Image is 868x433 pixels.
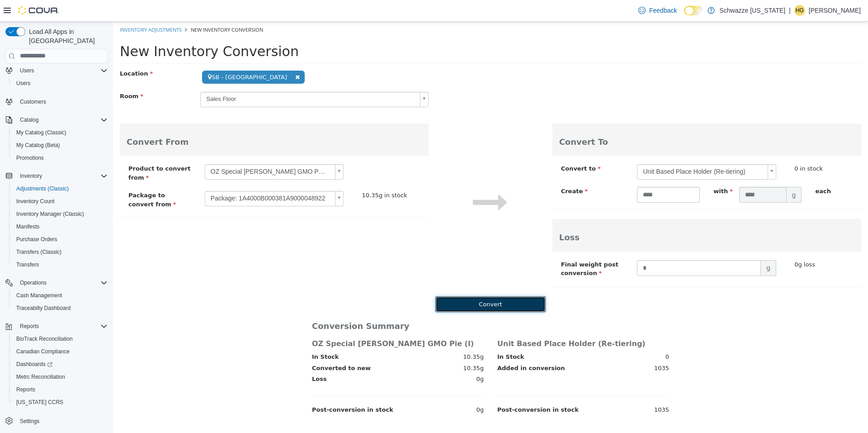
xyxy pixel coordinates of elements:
span: Inventory Manager (Classic) [16,210,84,218]
span: 0g [363,353,371,362]
button: Settings [2,414,111,427]
a: Manifests [13,221,43,232]
a: Dashboards [13,359,56,370]
div: 0 in stock [681,143,735,152]
button: Metrc Reconciliation [9,371,111,383]
span: Reports [13,384,108,395]
span: Feedback [649,6,677,15]
button: My Catalog (Beta) [9,139,111,152]
label: Post-conversion in stock [199,384,280,393]
span: 1035 [541,342,556,351]
span: Transfers [16,261,39,268]
span: Manifests [16,223,39,230]
a: Inventory Manager (Classic) [13,209,88,219]
span: 0g [363,384,371,393]
a: Cash Management [13,290,66,301]
button: Inventory [16,171,46,181]
span: Promotions [16,154,44,162]
span: with [600,166,620,173]
span: 1035 [541,384,556,393]
a: Reports [13,384,39,395]
button: Adjustments (Classic) [9,182,111,195]
span: Final weight post conversion [448,239,505,255]
span: Operations [20,279,47,286]
span: HG [796,5,804,16]
span: Transfers [13,259,108,270]
span: Purchase Orders [16,236,57,243]
button: BioTrack Reconciliation [9,333,111,345]
button: Reports [16,321,42,332]
p: | [789,5,791,16]
span: Metrc Reconciliation [13,371,108,382]
span: g [648,238,663,254]
button: Inventory Count [9,195,111,208]
button: Users [9,77,111,90]
p: [PERSON_NAME] [809,5,861,16]
p: Schwazze [US_STATE] [719,5,785,16]
span: 0 [552,331,556,340]
h3: Loss [446,211,741,220]
span: 10.35g [350,331,371,340]
div: 10.35g in stock [249,169,302,178]
label: In Stock [384,331,411,340]
label: Post-conversion in stock [384,384,466,393]
button: Customers [2,95,111,108]
button: Catalog [2,114,111,126]
h3: Convert To [446,116,741,125]
span: BioTrack Reconciliation [13,333,108,344]
img: Cova [18,6,59,15]
span: Users [16,65,108,76]
span: Dark Mode [684,15,684,16]
button: Operations [2,276,111,289]
span: g [674,165,689,181]
span: Dashboards [16,361,52,368]
label: Loss [199,353,214,362]
span: Inventory [16,171,108,181]
span: Inventory [20,172,42,180]
span: Unit Based Place Holder (Re-tiering) [524,143,651,157]
label: In Stock [199,331,226,340]
button: Operations [16,277,50,288]
span: Users [13,78,108,89]
button: Cash Management [9,289,111,302]
span: Adjustments (Classic) [16,185,69,192]
span: each [702,166,718,173]
button: Inventory [2,170,111,182]
button: Users [2,64,111,77]
span: Settings [16,415,108,426]
button: Catalog [16,114,42,125]
a: Customers [16,96,50,107]
span: [US_STATE] CCRS [16,399,63,406]
a: Metrc Reconciliation [13,371,69,382]
span: 10.35g [350,342,371,351]
span: Users [16,80,30,87]
span: Inventory Count [13,196,108,207]
span: Purchase Orders [13,234,108,245]
span: Metrc Reconciliation [16,373,65,381]
button: Canadian Compliance [9,345,111,358]
button: Manifests [9,220,111,233]
a: Transfers [13,259,42,270]
span: My Catalog (Beta) [16,142,60,149]
span: Adjustments (Classic) [13,183,108,194]
span: Convert to [448,143,488,150]
span: Settings [20,418,39,425]
span: BioTrack Reconciliation [16,335,73,343]
a: Adjustments (Classic) [13,183,72,194]
a: [US_STATE] CCRS [13,397,67,408]
span: My Catalog (Classic) [13,127,108,138]
button: My Catalog (Classic) [9,126,111,139]
span: Traceabilty Dashboard [13,303,108,314]
a: Users [13,78,34,89]
span: Reports [16,386,35,393]
span: Inventory Manager (Classic) [13,209,108,219]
